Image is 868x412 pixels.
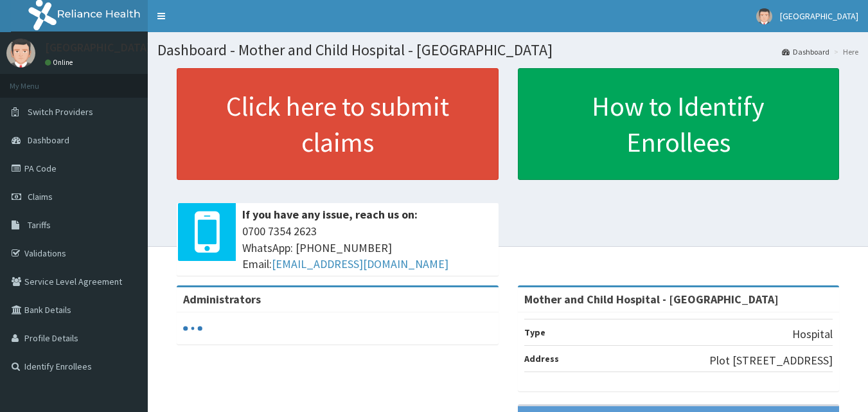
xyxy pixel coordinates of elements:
[782,46,829,57] a: Dashboard
[183,319,202,338] svg: audio-loading
[28,219,51,231] span: Tariffs
[780,10,858,22] span: [GEOGRAPHIC_DATA]
[242,223,492,273] span: 0700 7354 2623 WhatsApp: [PHONE_NUMBER] Email:
[524,353,559,364] b: Address
[709,352,833,369] p: Plot [STREET_ADDRESS]
[831,46,858,57] li: Here
[45,42,151,53] p: [GEOGRAPHIC_DATA]
[177,68,499,180] a: Click here to submit claims
[6,39,35,67] img: User Image
[272,256,448,271] a: [EMAIL_ADDRESS][DOMAIN_NAME]
[183,292,261,307] b: Administrators
[28,134,69,146] span: Dashboard
[157,42,858,58] h1: Dashboard - Mother and Child Hospital - [GEOGRAPHIC_DATA]
[792,326,833,343] p: Hospital
[242,207,418,222] b: If you have any issue, reach us on:
[28,106,93,118] span: Switch Providers
[524,292,779,307] strong: Mother and Child Hospital - [GEOGRAPHIC_DATA]
[756,8,772,24] img: User Image
[28,191,53,202] span: Claims
[524,327,545,338] b: Type
[518,68,840,180] a: How to Identify Enrollees
[45,58,76,67] a: Online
